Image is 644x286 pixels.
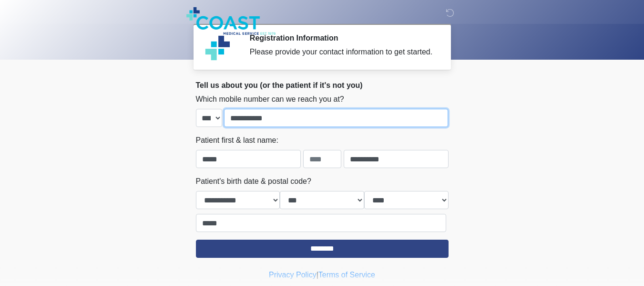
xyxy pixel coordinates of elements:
[196,94,344,105] label: Which mobile number can we reach you at?
[196,81,449,90] h2: Tell us about you (or the patient if it's not you)
[250,46,434,58] div: Please provide your contact information to get started.
[269,271,317,279] a: Privacy Policy
[203,33,232,62] img: Agent Avatar
[317,271,318,279] a: |
[196,135,278,146] label: Patient first & last name:
[186,7,276,35] img: Coast Medical Service Logo
[318,271,375,279] a: Terms of Service
[196,176,311,187] label: Patient's birth date & postal code?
